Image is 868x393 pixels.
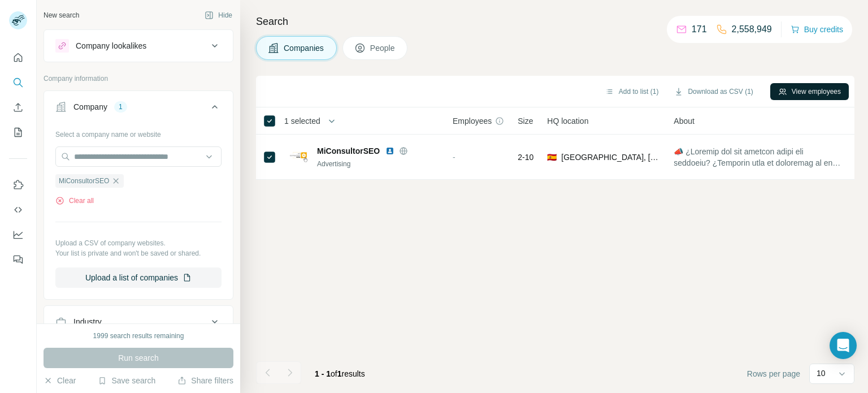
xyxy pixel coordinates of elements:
[55,267,222,288] button: Upload a list of companies
[453,115,492,127] span: Employees
[9,175,27,195] button: Use Surfe on LinkedIn
[73,316,102,327] div: Industry
[55,238,222,248] p: Upload a CSV of company websites.
[370,42,396,54] span: People
[315,369,365,378] span: results
[331,369,337,378] span: of
[561,152,660,163] span: [GEOGRAPHIC_DATA], [GEOGRAPHIC_DATA], [GEOGRAPHIC_DATA]
[337,369,342,378] span: 1
[817,368,826,379] p: 10
[830,332,857,359] div: Open Intercom Messenger
[385,146,394,156] img: LinkedIn logo
[55,125,222,140] div: Select a company name or website
[44,74,233,84] p: Company information
[44,93,233,125] button: Company1
[9,97,27,118] button: Enrich CSV
[315,369,331,378] span: 1 - 1
[98,375,155,386] button: Save search
[114,102,127,112] div: 1
[453,153,455,162] span: -
[317,159,439,169] div: Advertising
[73,101,107,113] div: Company
[44,308,233,335] button: Industry
[770,83,849,100] button: View employees
[9,122,27,142] button: My lists
[9,47,27,68] button: Quick start
[44,32,233,59] button: Company lookalikes
[518,152,533,163] span: 2-10
[55,196,94,206] button: Clear all
[59,176,109,186] span: MiConsultorSEO
[9,249,27,270] button: Feedback
[317,145,380,157] span: MiConsultorSEO
[256,14,854,29] h4: Search
[44,10,79,20] div: New search
[692,23,707,36] p: 171
[518,115,533,127] span: Size
[76,40,146,51] div: Company lookalikes
[674,146,841,169] span: 📣 ¿Loremip dol sit ametcon adipi eli seddoeiu? ¿Temporin utla et doloremag al eni adminimven? ¿Qu...
[597,83,667,100] button: Add to list (1)
[732,23,772,36] p: 2,558,949
[791,21,843,37] button: Buy credits
[177,375,233,386] button: Share filters
[55,248,222,258] p: Your list is private and won't be saved or shared.
[44,375,76,386] button: Clear
[284,42,325,54] span: Companies
[9,200,27,220] button: Use Surfe API
[547,115,588,127] span: HQ location
[284,115,320,127] span: 1 selected
[747,368,800,379] span: Rows per page
[290,148,308,166] img: Logo of MiConsultorSEO
[547,152,557,163] span: 🇪🇸
[674,115,695,127] span: About
[93,331,184,341] div: 1999 search results remaining
[9,224,27,245] button: Dashboard
[197,7,240,24] button: Hide
[9,72,27,93] button: Search
[666,83,761,100] button: Download as CSV (1)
